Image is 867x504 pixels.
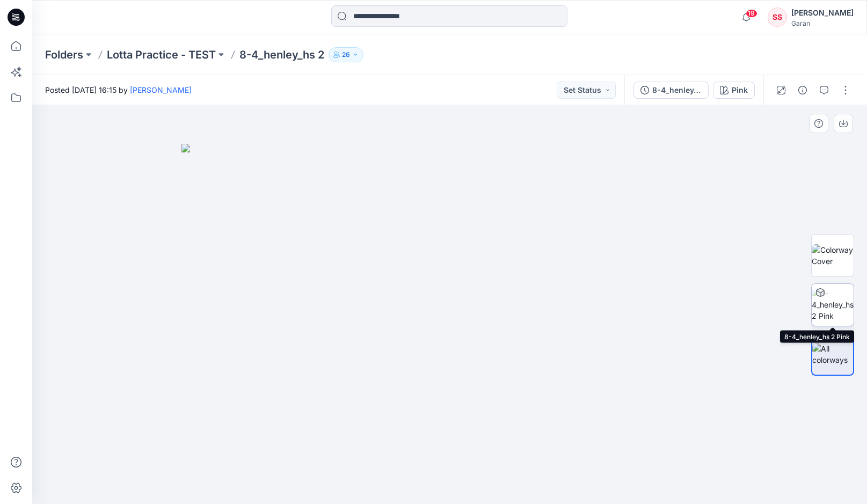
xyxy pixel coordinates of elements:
img: Colorway Cover [812,244,854,267]
p: 26 [342,49,350,61]
div: SS [768,8,787,27]
p: 8-4_henley_hs 2 [239,47,324,62]
img: All colorways [812,343,853,366]
span: Posted [DATE] 16:15 by [45,84,192,96]
span: 19 [746,9,757,18]
a: Lotta Practice - TEST [107,47,216,62]
div: 8-4_henley_hs 2 [652,84,702,96]
div: Garan [791,19,854,27]
a: [PERSON_NAME] [130,85,192,94]
img: 8-4_henley_hs 2 Pink [812,288,854,322]
div: [PERSON_NAME] [791,6,854,19]
button: Pink [713,82,755,99]
a: Folders [45,47,83,62]
button: 26 [329,47,363,62]
div: Pink [732,84,748,96]
button: 8-4_henley_hs 2 [633,82,709,99]
button: Details [794,82,811,99]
